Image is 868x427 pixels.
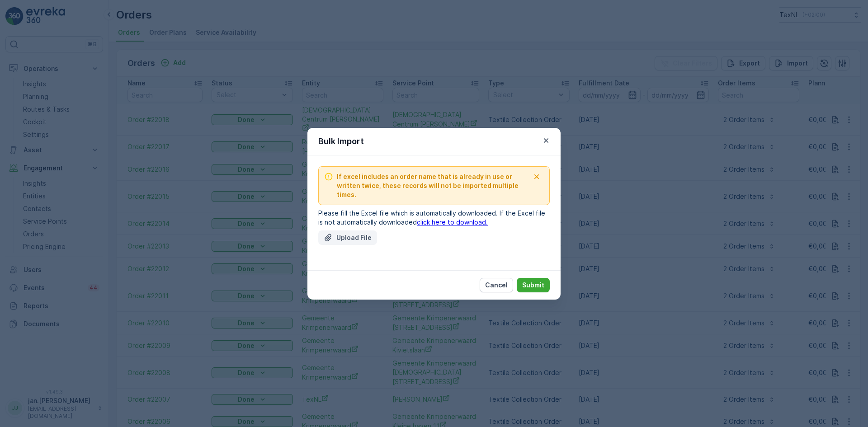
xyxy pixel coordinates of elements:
[318,230,377,245] button: Upload File
[337,172,529,199] span: If excel includes an order name that is already in use or written twice, these records will not b...
[480,278,513,292] button: Cancel
[485,281,508,290] p: Cancel
[318,209,550,227] p: Please fill the Excel file which is automatically downloaded. If the Excel file is not automatica...
[517,278,550,292] button: Submit
[336,233,372,242] p: Upload File
[522,281,544,290] p: Submit
[318,135,364,148] p: Bulk Import
[417,218,488,226] a: click here to download.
